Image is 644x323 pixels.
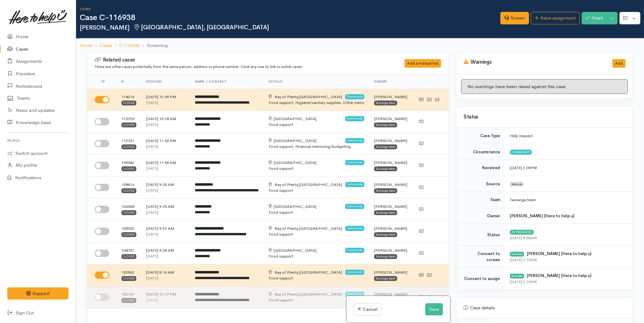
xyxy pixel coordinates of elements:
[121,188,136,193] div: Closed
[117,133,141,154] td: 112331
[117,220,141,242] td: 105032
[456,128,505,144] td: Case Type
[531,12,580,24] a: Raise assignment
[80,42,92,49] a: Home
[121,232,136,237] div: Closed
[527,273,591,278] b: [PERSON_NAME] (Here to help u)
[374,122,397,127] div: Tauranga team
[117,154,141,176] td: 109542
[146,275,158,281] time: [DATE]
[269,160,317,166] div: [GEOGRAPHIC_DATA]
[374,94,408,100] div: [PERSON_NAME]
[510,182,524,186] span: Website
[146,144,158,149] time: [DATE]
[100,42,112,49] a: Cases
[121,298,136,303] div: Closed
[264,74,369,89] th: Details
[456,224,505,246] td: Status
[269,122,364,128] div: Food support
[510,230,534,235] span: In progress
[464,59,605,65] h3: Warnings
[612,59,625,68] button: Add
[121,144,136,149] div: Closed
[374,276,397,281] div: Tauranga team
[374,166,397,171] div: Tauranga team
[456,268,505,290] td: Consent to assign
[345,226,364,231] span: Community
[275,292,299,297] span: Bay of Plenty,
[456,246,505,268] td: Consent to screen
[146,269,185,275] div: [DATE] 8:16 AM
[269,100,364,106] div: Food support, Hygiene/sanitary supplies, Other items
[374,188,397,193] div: Tauranga team
[461,79,628,94] div: No warnings have been raised against this case
[146,122,158,127] time: [DATE]
[510,252,524,257] div: Granted
[456,144,505,160] td: Circumstance
[269,209,364,215] div: Food support
[527,251,591,256] b: [PERSON_NAME] (Here to help u)
[345,270,364,275] span: Community
[146,247,185,254] div: [DATE] 9:28 AM
[374,269,408,275] div: [PERSON_NAME]
[275,270,299,275] span: Bay of Plenty,
[117,198,141,220] td: 106508
[456,192,505,208] td: Team
[269,187,364,193] div: Food support
[146,94,185,100] div: [DATE] 12:49 PM
[146,291,185,297] div: [DATE] 12:17 PM
[464,114,625,120] h3: Status
[425,303,443,316] button: Save
[146,254,158,259] time: [DATE]
[510,257,625,263] div: [DATE] 2:15PM
[345,94,364,99] span: Community
[510,274,524,279] div: Granted
[146,116,185,122] div: [DATE] 10:28 AM
[510,165,537,170] time: [DATE] 2:09PM
[269,138,317,144] div: [GEOGRAPHIC_DATA]
[117,286,141,308] td: 102167
[121,122,136,127] div: Closed
[374,204,408,210] div: [PERSON_NAME]
[500,12,529,24] a: Screen
[269,269,342,275] div: [GEOGRAPHIC_DATA]
[269,275,364,281] div: Food support
[374,182,408,188] div: [PERSON_NAME]
[95,57,382,63] h3: Related cases
[269,291,342,297] div: [GEOGRAPHIC_DATA]
[345,292,364,296] span: Community
[7,287,68,300] button: Support
[146,210,158,215] time: [DATE]
[345,182,364,187] span: Community
[269,116,317,122] div: [GEOGRAPHIC_DATA]
[190,74,264,89] th: Name / contact
[269,144,364,150] div: Food support, Financial mentoring/budgeting
[146,138,185,144] div: [DATE] 11:00 AM
[510,235,625,241] div: [DATE] 8:55AM
[117,176,141,198] td: 108416
[510,279,625,285] div: [DATE] 2:15PM
[121,276,136,281] div: Closed
[117,74,141,89] th: #
[456,160,505,176] td: Received
[133,23,269,31] span: [GEOGRAPHIC_DATA], [GEOGRAPHIC_DATA]
[117,264,141,286] td: 102862
[510,197,536,202] span: Tauranga team
[7,137,68,145] h6: Profile
[510,213,574,218] b: [PERSON_NAME] (Here to help u)
[146,166,158,171] time: [DATE]
[146,297,158,303] time: [DATE]
[121,166,136,171] div: Closed
[374,210,397,215] div: Tauranga team
[80,13,500,22] h1: Case C-116938
[369,74,412,89] th: Owner
[345,248,364,253] span: Community
[146,204,185,210] div: [DATE] 9:25 AM
[146,160,185,166] div: [DATE] 11:49 AM
[117,111,141,133] td: 113729
[117,89,141,111] td: 114216
[121,101,136,105] div: Closed
[269,165,364,172] div: Food support
[374,116,408,122] div: [PERSON_NAME]
[345,138,364,143] span: Community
